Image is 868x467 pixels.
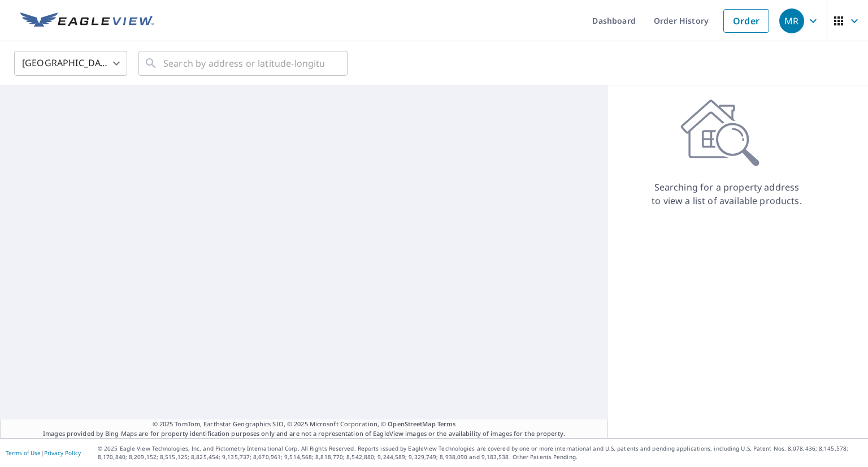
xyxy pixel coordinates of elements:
p: Searching for a property address to view a list of available products. [651,180,802,207]
a: Terms of Use [6,449,41,457]
img: EV Logo [20,12,154,29]
a: Order [723,9,769,33]
a: Terms [437,420,456,428]
a: Privacy Policy [44,449,81,457]
p: | [6,449,81,456]
span: © 2025 TomTom, Earthstar Geographics SIO, © 2025 Microsoft Corporation, © [153,420,456,429]
input: Search by address or latitude-longitude [163,47,324,79]
div: [GEOGRAPHIC_DATA] [14,47,127,79]
p: © 2025 Eagle View Technologies, Inc. and Pictometry International Corp. All Rights Reserved. Repo... [98,444,862,461]
a: OpenStreetMap [388,420,435,428]
div: MR [779,8,804,33]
